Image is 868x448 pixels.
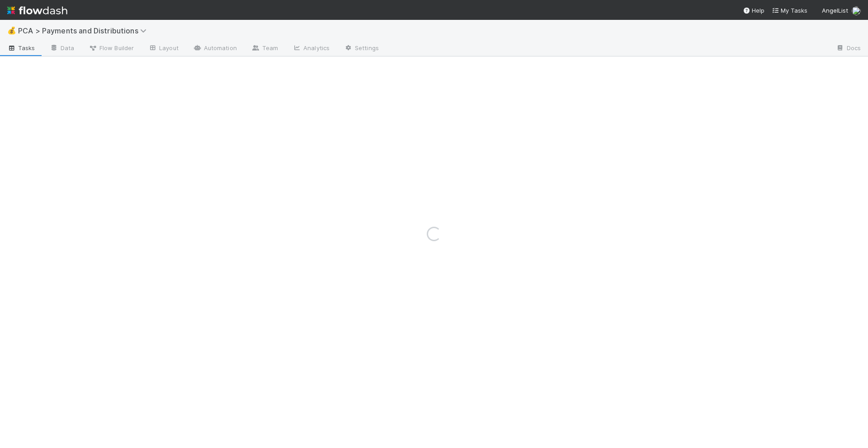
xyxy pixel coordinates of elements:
img: logo-inverted-e16ddd16eac7371096b0.svg [7,3,67,18]
img: avatar_ad9da010-433a-4b4a-a484-836c288de5e1.png [852,6,861,15]
span: AngelList [822,7,848,14]
a: My Tasks [772,6,807,15]
div: Help [743,6,764,15]
span: My Tasks [772,7,807,14]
